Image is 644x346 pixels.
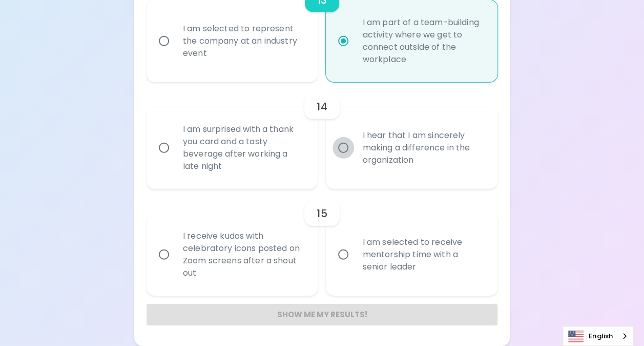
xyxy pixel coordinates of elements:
div: Language [563,326,634,346]
div: I am selected to receive mentorship time with a senior leader [354,224,492,285]
div: choice-group-check [147,189,497,296]
div: I am surprised with a thank you card and a tasty beverage after working a late night [175,111,313,185]
div: I am selected to represent the company at an industry event [175,10,313,72]
div: I receive kudos with celebratory icons posted on Zoom screens after a shout out [175,218,313,292]
h6: 14 [317,99,327,115]
div: choice-group-check [147,82,497,189]
aside: Language selected: English [563,326,634,346]
div: I am part of a team-building activity where we get to connect outside of the workplace [354,4,492,78]
h6: 15 [317,205,327,222]
div: I hear that I am sincerely making a difference in the organization [354,117,492,179]
a: English [563,326,633,345]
